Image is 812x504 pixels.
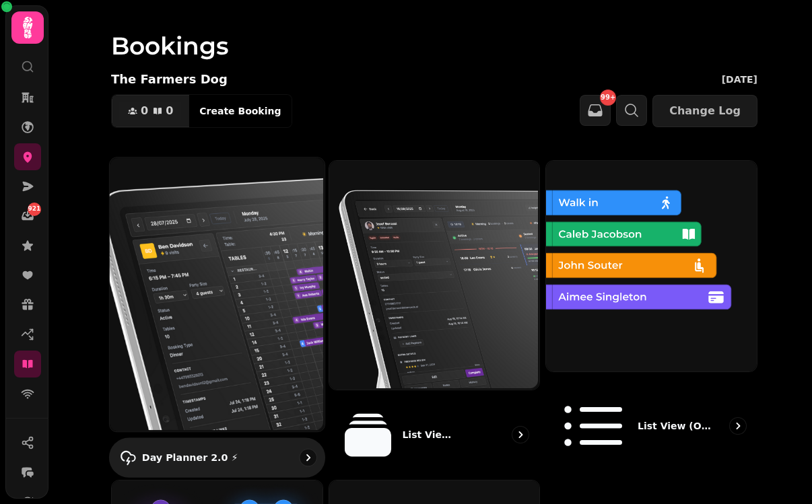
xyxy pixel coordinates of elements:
[329,160,541,474] a: List View 2.0 ⚡ (New)List View 2.0 ⚡ (New)
[402,428,457,441] p: List View 2.0 ⚡ (New)
[141,106,148,116] span: 0
[514,428,527,441] svg: go to
[28,205,41,214] span: 921
[142,451,238,464] p: Day Planner 2.0 ⚡
[601,94,615,101] span: 99+
[109,157,325,478] a: Day Planner 2.0 ⚡Day Planner 2.0 ⚡
[328,159,539,388] img: List View 2.0 ⚡ (New)
[652,95,757,127] button: Change Log
[199,106,281,116] span: Create Booking
[166,106,173,116] span: 0
[731,419,745,433] svg: go to
[669,106,741,116] span: Change Log
[111,70,228,89] p: The Farmers Dog
[545,160,757,474] a: List view (Old - going soon)List view (Old - going soon)
[108,156,323,430] img: Day Planner 2.0 ⚡
[301,451,314,464] svg: go to
[545,159,755,370] img: List view (Old - going soon)
[189,95,292,127] button: Create Booking
[638,419,711,433] p: List view (Old - going soon)
[14,203,41,229] a: 921
[112,95,189,127] button: 00
[722,73,757,86] p: [DATE]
